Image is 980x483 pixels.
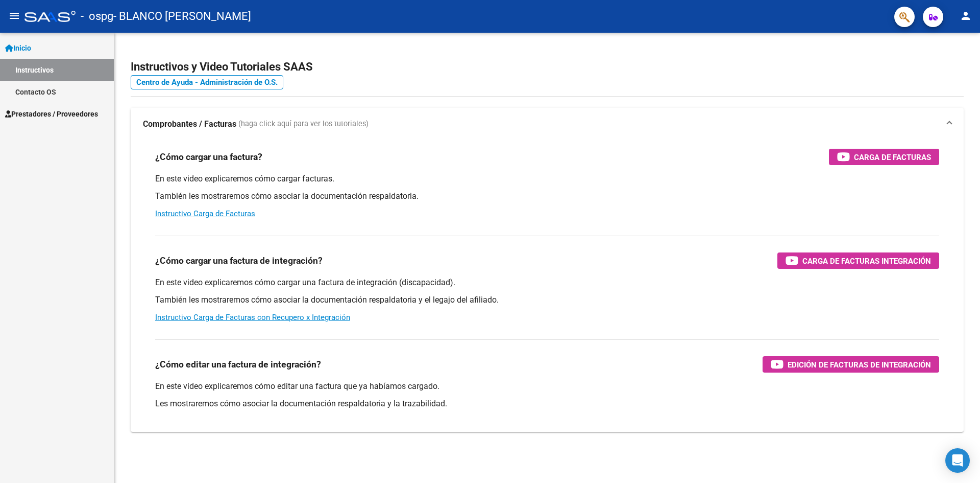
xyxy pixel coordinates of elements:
h3: ¿Cómo cargar una factura? [155,150,262,164]
span: Prestadores / Proveedores [5,108,98,120]
mat-expansion-panel-header: Comprobantes / Facturas (haga click aquí para ver los tutoriales) [131,108,964,141]
a: Centro de Ayuda - Administración de O.S. [131,75,283,89]
div: Open Intercom Messenger [945,448,970,473]
button: Carga de Facturas [829,149,939,165]
mat-icon: menu [8,10,20,22]
strong: Comprobantes / Facturas [143,119,236,130]
p: También les mostraremos cómo asociar la documentación respaldatoria. [155,191,939,202]
div: Comprobantes / Facturas (haga click aquí para ver los tutoriales) [131,141,964,432]
h2: Instructivos y Video Tutoriales SAAS [131,57,964,77]
span: - BLANCO [PERSON_NAME] [113,5,251,28]
p: También les mostraremos cómo asociar la documentación respaldatoria y el legajo del afiliado. [155,294,939,306]
p: En este video explicaremos cómo cargar una factura de integración (discapacidad). [155,277,939,288]
button: Edición de Facturas de integración [763,356,939,373]
h3: ¿Cómo cargar una factura de integración? [155,254,323,268]
p: En este video explicaremos cómo cargar facturas. [155,173,939,185]
span: Carga de Facturas [854,151,931,164]
a: Instructivo Carga de Facturas con Recupero x Integración [155,313,350,322]
span: Carga de Facturas Integración [802,255,931,267]
a: Instructivo Carga de Facturas [155,209,255,218]
button: Carga de Facturas Integración [777,252,939,269]
h3: ¿Cómo editar una factura de integración? [155,357,321,372]
mat-icon: person [960,10,972,22]
p: Les mostraremos cómo asociar la documentación respaldatoria y la trazabilidad. [155,398,939,409]
span: - ospg [81,5,113,28]
p: En este video explicaremos cómo editar una factura que ya habíamos cargado. [155,381,939,392]
span: Inicio [5,42,31,54]
span: (haga click aquí para ver los tutoriales) [238,119,369,130]
span: Edición de Facturas de integración [788,358,931,371]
